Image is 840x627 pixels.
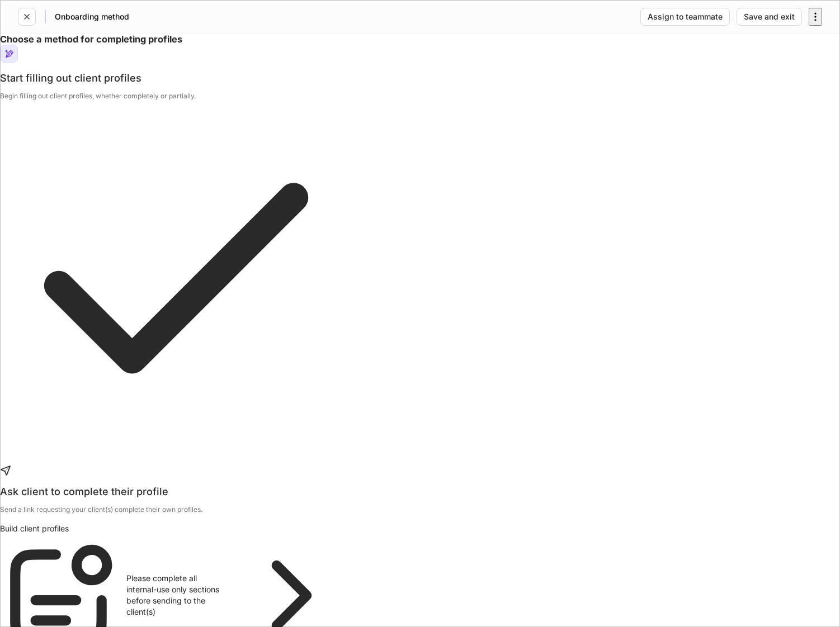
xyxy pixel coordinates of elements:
h5: Onboarding method [55,11,129,22]
button: Assign to teammate [640,8,730,26]
div: Assign to teammate [648,13,723,21]
button: Save and exit [737,8,802,26]
div: Please complete all internal-use only sections before sending to the client(s) [126,573,223,617]
div: Save and exit [744,13,795,21]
